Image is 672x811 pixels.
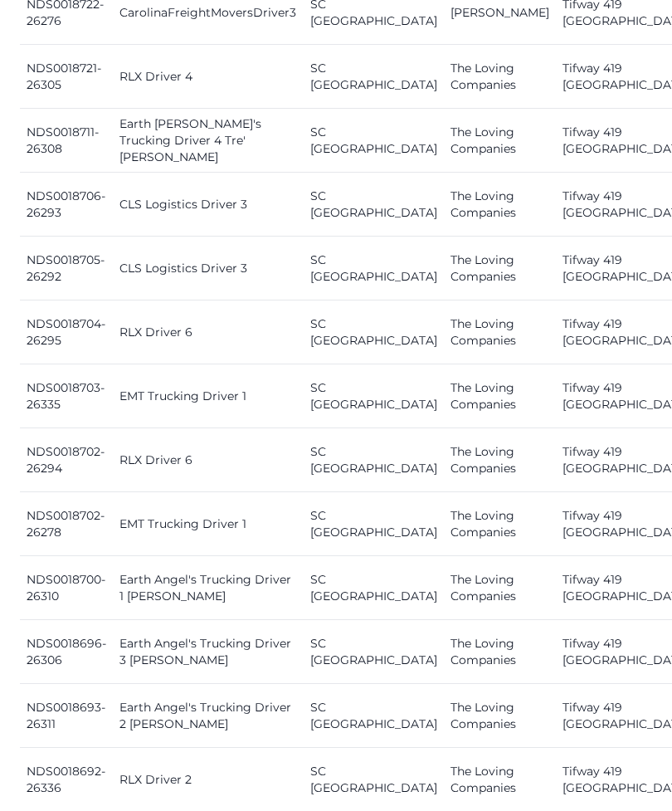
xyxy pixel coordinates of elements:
[304,365,444,429] td: SC [GEOGRAPHIC_DATA]
[113,46,304,110] td: RLX Driver 4
[113,685,304,749] td: Earth Angel's Trucking Driver 2 [PERSON_NAME]
[113,173,304,237] td: CLS Logistics Driver 3
[304,110,444,173] td: SC [GEOGRAPHIC_DATA]
[20,557,113,621] td: NDS0018700-26310
[304,557,444,621] td: SC [GEOGRAPHIC_DATA]
[113,493,304,557] td: EMT Trucking Driver 1
[20,237,113,301] td: NDS0018705-26292
[304,173,444,237] td: SC [GEOGRAPHIC_DATA]
[304,429,444,493] td: SC [GEOGRAPHIC_DATA]
[20,685,113,749] td: NDS0018693-26311
[444,173,556,237] td: The Loving Companies
[20,46,113,110] td: NDS0018721-26305
[113,365,304,429] td: EMT Trucking Driver 1
[304,46,444,110] td: SC [GEOGRAPHIC_DATA]
[444,557,556,621] td: The Loving Companies
[444,237,556,301] td: The Loving Companies
[444,110,556,173] td: The Loving Companies
[444,429,556,493] td: The Loving Companies
[113,237,304,301] td: CLS Logistics Driver 3
[113,557,304,621] td: Earth Angel's Trucking Driver 1 [PERSON_NAME]
[20,110,113,173] td: NDS0018711-26308
[113,621,304,685] td: Earth Angel's Trucking Driver 3 [PERSON_NAME]
[444,301,556,365] td: The Loving Companies
[20,173,113,237] td: NDS0018706-26293
[444,365,556,429] td: The Loving Companies
[113,110,304,173] td: Earth [PERSON_NAME]'s Trucking Driver 4 Tre' [PERSON_NAME]
[444,685,556,749] td: The Loving Companies
[20,365,113,429] td: NDS0018703-26335
[444,46,556,110] td: The Loving Companies
[304,493,444,557] td: SC [GEOGRAPHIC_DATA]
[20,621,113,685] td: NDS0018696-26306
[20,429,113,493] td: NDS0018702-26294
[113,429,304,493] td: RLX Driver 6
[20,301,113,365] td: NDS0018704-26295
[304,685,444,749] td: SC [GEOGRAPHIC_DATA]
[304,237,444,301] td: SC [GEOGRAPHIC_DATA]
[20,493,113,557] td: NDS0018702-26278
[113,301,304,365] td: RLX Driver 6
[304,621,444,685] td: SC [GEOGRAPHIC_DATA]
[444,621,556,685] td: The Loving Companies
[444,493,556,557] td: The Loving Companies
[304,301,444,365] td: SC [GEOGRAPHIC_DATA]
